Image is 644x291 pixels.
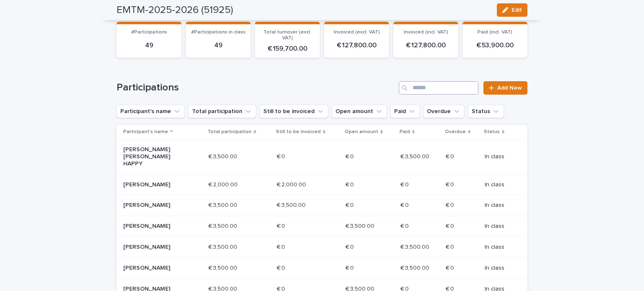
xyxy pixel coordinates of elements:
p: In class [485,153,514,160]
p: € 53,900.00 [467,41,522,49]
p: € 3,500.00 [345,221,376,230]
p: € 3,500.00 [277,200,307,209]
p: Overdue [445,127,466,136]
p: € 159,700.00 [260,45,315,53]
p: Participant's name [123,127,168,136]
button: Participant's name [117,105,185,118]
input: Search [399,81,478,95]
p: [PERSON_NAME] [123,202,183,209]
h2: EMTM-2025-2026 (51925) [117,4,233,16]
tr: [PERSON_NAME]€ 3,500.00€ 3,500.00 € 0€ 0 € 0€ 0 € 3,500.00€ 3,500.00 € 0€ 0 In class [117,237,527,258]
p: € 2,000.00 [208,180,239,188]
p: € 0 [277,152,287,160]
p: € 127,800.00 [329,41,384,49]
tr: [PERSON_NAME] [PERSON_NAME] HAPPY€ 3,500.00€ 3,500.00 € 0€ 0 € 0€ 0 € 3,500.00€ 3,500.00 € 0€ 0 I... [117,139,527,174]
p: [PERSON_NAME] [123,223,183,230]
tr: [PERSON_NAME]€ 3,500.00€ 3,500.00 € 0€ 0 € 0€ 0 € 3,500.00€ 3,500.00 € 0€ 0 In class [117,258,527,278]
p: € 0 [446,263,456,272]
tr: [PERSON_NAME]€ 3,500.00€ 3,500.00 € 0€ 0 € 3,500.00€ 3,500.00 € 0€ 0 € 0€ 0 In class [117,216,527,237]
p: € 3,500.00 [208,242,239,251]
a: Add New [483,81,527,95]
span: Total turnover (excl. VAT) [263,30,312,41]
p: [PERSON_NAME] [123,181,183,188]
p: € 3,500.00 [400,263,431,272]
button: Paid [390,105,420,118]
p: Status [484,127,500,136]
p: € 0 [277,221,287,230]
p: € 0 [446,200,456,209]
p: € 0 [345,263,356,272]
p: € 0 [400,180,410,188]
p: € 2,000.00 [277,180,308,188]
p: € 3,500.00 [208,263,239,272]
p: 49 [191,41,246,49]
p: € 0 [446,152,456,160]
span: #Participations [131,30,167,35]
p: € 3,500.00 [400,152,431,160]
p: € 0 [446,242,456,251]
tr: [PERSON_NAME]€ 2,000.00€ 2,000.00 € 2,000.00€ 2,000.00 € 0€ 0 € 0€ 0 € 0€ 0 In class [117,174,527,195]
button: Status [468,105,504,118]
button: Open amount [332,105,387,118]
p: € 0 [277,242,287,251]
p: € 0 [345,200,356,209]
p: In class [485,223,514,230]
tr: [PERSON_NAME]€ 3,500.00€ 3,500.00 € 3,500.00€ 3,500.00 € 0€ 0 € 0€ 0 € 0€ 0 In class [117,195,527,216]
span: Invoiced (incl. VAT) [404,30,448,35]
p: [PERSON_NAME] [PERSON_NAME] HAPPY [123,146,183,167]
p: Paid [400,127,410,136]
p: Still to be invoiced [276,127,321,136]
p: € 0 [446,180,456,188]
p: € 0 [345,152,356,160]
p: € 3,500.00 [208,152,239,160]
p: € 0 [446,221,456,230]
p: € 0 [345,180,356,188]
p: Open amount [345,127,378,136]
h1: Participations [117,82,395,94]
p: Total participation [208,127,252,136]
p: [PERSON_NAME] [123,244,183,251]
span: Invoiced (excl. VAT) [334,30,380,35]
p: € 3,500.00 [208,221,239,230]
p: 49 [122,41,177,49]
button: Overdue [423,105,465,118]
p: € 0 [345,242,356,251]
p: € 3,500.00 [208,200,239,209]
p: In class [485,181,514,188]
button: Edit [497,3,527,17]
span: Paid (incl. VAT) [478,30,512,35]
button: Still to be invoiced [260,105,328,118]
button: Total participation [188,105,256,118]
p: In class [485,265,514,272]
p: € 0 [277,263,287,272]
span: Add New [497,85,522,91]
p: [PERSON_NAME] [123,265,183,272]
p: In class [485,202,514,209]
p: € 0 [400,221,410,230]
p: € 3,500.00 [400,242,431,251]
span: #Participations in class [191,30,246,35]
span: Edit [512,7,522,13]
p: In class [485,244,514,251]
p: € 127,800.00 [398,41,453,49]
p: € 0 [400,200,410,209]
